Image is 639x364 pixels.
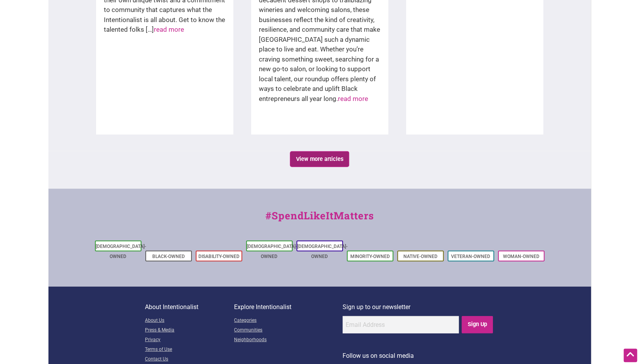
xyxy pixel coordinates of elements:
[343,302,494,312] p: Sign up to our newsletter
[290,151,349,167] a: View more articles
[350,254,390,259] a: Minority-Owned
[234,302,343,312] p: Explore Intentionalist
[338,95,368,103] a: read more
[48,208,591,231] div: #SpendLikeItMatters
[247,244,297,259] a: [DEMOGRAPHIC_DATA]-Owned
[462,316,493,333] input: Sign Up
[154,26,184,33] a: read more
[145,302,234,312] p: About Intentionalist
[623,349,637,362] div: Scroll Back to Top
[343,316,459,333] input: Email Address
[145,345,234,355] a: Terms of Use
[145,326,234,335] a: Press & Media
[297,244,348,259] a: [DEMOGRAPHIC_DATA]-Owned
[503,254,539,259] a: Woman-Owned
[343,351,494,361] p: Follow us on social media
[234,335,343,345] a: Neighborhoods
[198,254,239,259] a: Disability-Owned
[96,244,146,259] a: [DEMOGRAPHIC_DATA]-Owned
[234,316,343,326] a: Categories
[234,326,343,335] a: Communities
[152,254,185,259] a: Black-Owned
[451,254,490,259] a: Veteran-Owned
[403,254,437,259] a: Native-Owned
[145,316,234,326] a: About Us
[145,335,234,345] a: Privacy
